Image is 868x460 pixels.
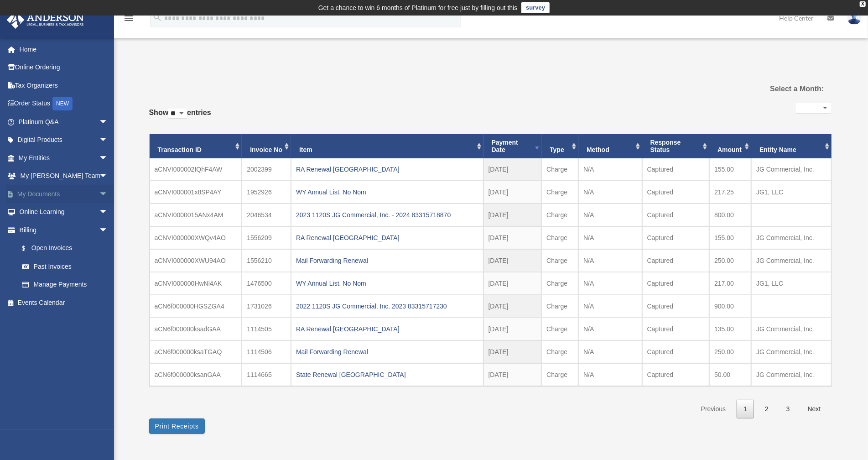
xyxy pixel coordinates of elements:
[578,158,642,181] td: N/A
[150,226,242,249] td: aCNVI000000XWQv4AO
[296,323,478,335] div: RA Renewal [GEOGRAPHIC_DATA]
[150,181,242,204] td: aCNVI000001x8SP4AY
[483,363,542,386] td: [DATE]
[709,295,751,318] td: 900.00
[242,295,291,318] td: 1731026
[483,134,542,159] th: Payment Date: activate to sort column ascending
[150,363,242,386] td: aCN6f000000ksanGAA
[709,134,751,159] th: Amount: activate to sort column ascending
[296,345,478,358] div: Mail Forwarding Renewal
[801,400,828,418] a: Next
[709,340,751,363] td: 250.00
[541,158,578,181] td: Charge
[578,249,642,272] td: N/A
[6,40,122,58] a: Home
[242,272,291,295] td: 1476500
[483,158,542,181] td: [DATE]
[847,11,861,25] img: User Pic
[751,363,831,386] td: JG Commercial, Inc.
[483,181,542,204] td: [DATE]
[578,340,642,363] td: N/A
[123,16,134,24] a: menu
[13,276,122,294] a: Manage Payments
[150,340,242,363] td: aCN6f000000ksaTGAQ
[149,418,205,434] button: Print Receipts
[150,158,242,181] td: aCNVI000002IQhF4AW
[150,134,242,159] th: Transaction ID: activate to sort column ascending
[642,226,710,249] td: Captured
[724,83,824,95] label: Select a Month:
[751,249,831,272] td: JG Commercial, Inc.
[150,318,242,340] td: aCN6f000000ksadGAA
[6,131,122,149] a: Digital Productsarrow_drop_down
[541,134,578,159] th: Type: activate to sort column ascending
[751,158,831,181] td: JG Commercial, Inc.
[99,149,117,167] span: arrow_drop_down
[242,363,291,386] td: 1114665
[296,368,478,381] div: State Renewal [GEOGRAPHIC_DATA]
[541,295,578,318] td: Charge
[99,167,117,186] span: arrow_drop_down
[751,226,831,249] td: JG Commercial, Inc.
[541,226,578,249] td: Charge
[642,181,710,204] td: Captured
[642,134,710,159] th: Response Status: activate to sort column ascending
[152,12,162,22] i: search
[99,113,117,131] span: arrow_drop_down
[483,204,542,226] td: [DATE]
[150,295,242,318] td: aCN6f000000HGSZGA4
[541,318,578,340] td: Charge
[6,149,122,167] a: My Entitiesarrow_drop_down
[751,181,831,204] td: JG1, LLC
[150,249,242,272] td: aCNVI000000XWU94AO
[521,2,550,13] a: survey
[13,239,122,258] a: $Open Invoices
[150,204,242,226] td: aCNVI0000015ANx4AM
[242,134,291,159] th: Invoice No: activate to sort column ascending
[737,400,754,418] a: 1
[694,400,733,418] a: Previous
[318,2,518,13] div: Get a chance to win 6 months of Platinum for free just by filling out this
[642,295,710,318] td: Captured
[578,272,642,295] td: N/A
[242,340,291,363] td: 1114506
[483,249,542,272] td: [DATE]
[642,249,710,272] td: Captured
[709,158,751,181] td: 155.00
[578,226,642,249] td: N/A
[296,209,478,221] div: 2023 1120S JG Commercial, Inc. - 2024 83315718870
[751,340,831,363] td: JG Commercial, Inc.
[541,204,578,226] td: Charge
[483,226,542,249] td: [DATE]
[578,295,642,318] td: N/A
[99,185,117,204] span: arrow_drop_down
[242,181,291,204] td: 1952926
[6,94,122,113] a: Order StatusNEW
[642,204,710,226] td: Captured
[709,204,751,226] td: 800.00
[483,340,542,363] td: [DATE]
[6,76,122,94] a: Tax Organizers
[709,363,751,386] td: 50.00
[6,293,122,312] a: Events Calendar
[709,181,751,204] td: 217.25
[541,340,578,363] td: Charge
[242,249,291,272] td: 1556210
[483,272,542,295] td: [DATE]
[6,58,122,77] a: Online Ordering
[709,249,751,272] td: 250.00
[27,243,31,254] span: $
[242,158,291,181] td: 2002399
[296,163,478,176] div: RA Renewal [GEOGRAPHIC_DATA]
[751,272,831,295] td: JG1, LLC
[751,318,831,340] td: JG Commercial, Inc.
[642,363,710,386] td: Captured
[6,185,122,203] a: My Documentsarrow_drop_down
[242,318,291,340] td: 1114505
[578,363,642,386] td: N/A
[99,131,117,150] span: arrow_drop_down
[6,113,122,131] a: Platinum Q&Aarrow_drop_down
[578,181,642,204] td: N/A
[541,181,578,204] td: Charge
[13,257,117,276] a: Past Invoices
